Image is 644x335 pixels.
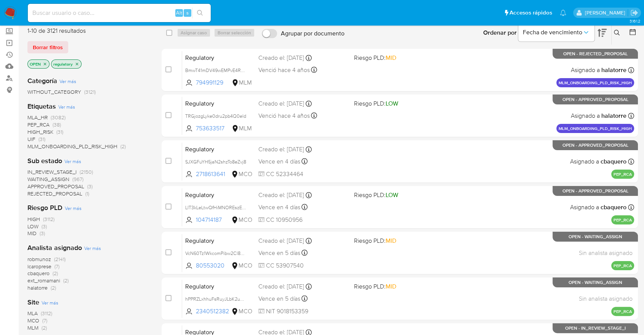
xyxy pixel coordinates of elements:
[28,8,211,18] input: Buscar usuario o caso...
[176,9,182,16] span: Alt
[560,10,566,16] a: Notificaciones
[192,8,208,18] button: search-icon
[629,18,640,24] span: 3.161.2
[509,9,552,17] span: Accesos rápidos
[630,9,638,17] a: Salir
[585,9,628,16] p: marianela.tarsia@mercadolibre.com
[186,9,189,16] span: s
